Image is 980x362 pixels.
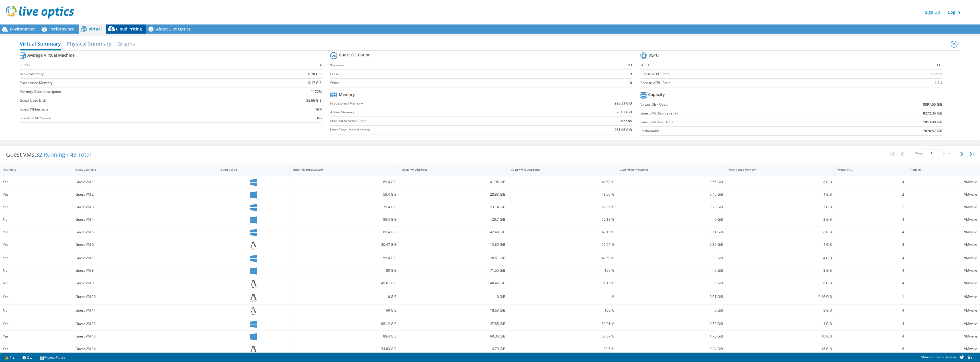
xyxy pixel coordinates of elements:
div: 0 GiB [620,267,723,274]
div: 41.95 GiB [402,179,505,185]
div: 4 [837,307,905,314]
div: - % [511,294,614,300]
div: 89.4 GiB [293,216,397,223]
div: 0 GiB [620,307,723,314]
label: Physical to Active Ratio [330,118,544,124]
div: 4 [837,216,905,223]
div: Guest VM 2 [75,191,215,198]
div: No [3,267,70,274]
div: VMware [910,346,977,352]
div: 4 GiB [728,242,832,248]
div: 0 GiB [402,294,505,300]
label: Core to vCPU Ratio [640,80,863,86]
b: Capacity [648,92,665,97]
h2: Graphs [117,38,135,49]
div: 23.5 % [511,346,614,352]
div: Yes [3,255,70,261]
div: 2 [837,242,905,248]
label: Provisioned Memory [20,80,256,86]
div: 69.01 % [511,321,614,327]
b: 1:22.85 [620,118,632,124]
h2: Virtual Summary [20,38,61,50]
b: 0.78 GiB [308,71,322,77]
div: Guest VM 5 [75,229,215,235]
b: 23 [628,62,632,68]
div: Guest VM 14 [75,346,215,352]
div: 28.83 GiB [402,191,505,198]
label: Host Consumed Memory [330,127,544,133]
div: Guest VM 9 [75,280,215,286]
div: Platform [910,168,970,171]
div: Yes [3,321,70,327]
label: Virtual Disk Used [640,102,845,107]
b: 4 [320,62,322,68]
b: 8272.36 GiB [923,111,942,116]
div: 4 GiB [728,321,832,327]
div: Guest VM 3 [75,204,215,210]
div: Yes [3,346,70,352]
div: 0.56 GiB [620,179,723,185]
div: No [3,216,70,223]
input: jump to page [924,150,944,157]
div: Used Memory (Active) [620,168,716,171]
div: 8 GiB [728,280,832,286]
b: Average Virtual Machine [27,52,75,58]
div: 8 GiB [728,216,832,223]
div: IsRunning [3,168,63,171]
div: Guest VM Disk Capacity [293,168,390,171]
div: 0.24 GiB [620,346,723,352]
h2: Physical Summary [67,38,112,49]
div: 89.4 GiB [293,179,397,185]
span: Page of [915,150,950,157]
span: Performance [49,26,74,32]
div: 57.85 % [511,204,614,210]
b: 1172% [311,89,322,95]
label: vCPU [640,62,863,68]
div: 0.61 GiB [620,229,723,235]
div: Guest VM OS [220,168,281,171]
b: 49% [315,107,322,112]
label: Active Memory [20,71,256,77]
b: 1:38.33 [931,71,942,77]
div: 1 [837,294,905,300]
div: Yes [3,179,70,185]
div: 8 GiB [728,179,832,185]
div: 23.14 GiB [402,204,505,210]
div: 49.61 GiB [293,280,397,286]
div: 80 GiB [293,267,397,274]
div: 0.3 GiB [620,255,723,261]
div: 0 GiB [620,216,723,223]
div: Guest VM 8 [75,267,215,274]
span: 3 [948,151,950,156]
div: 60.36 GiB [402,333,505,339]
div: 4 [837,267,905,274]
b: 0 [630,80,632,86]
div: Yes [3,204,70,210]
div: 4 [837,255,905,261]
label: vCPUs [20,62,256,68]
a: Log In [945,8,963,16]
label: Active Memory [330,109,544,115]
a: Project Notes [36,354,69,361]
div: Guest VM 7 [75,255,215,261]
b: vCPU [649,52,659,58]
div: 0.16 GiB [728,294,832,300]
div: 55.56 % [511,242,614,248]
div: 20.7 GiB [402,216,505,223]
label: Guest Whitespace [20,107,256,112]
div: 4.79 GiB [402,346,505,352]
span: Cloud Pricing [116,26,142,32]
label: Memory Oversubscription [20,89,256,95]
a: About Live Optics [146,24,195,34]
div: VMware [910,216,977,223]
div: VMware [910,267,977,274]
b: 1813.08 GiB [923,119,942,125]
div: 2 GiB [728,204,832,210]
b: 293.31 GiB [614,101,632,106]
div: VMware [910,229,977,235]
b: 1:2.4 [935,80,942,86]
b: 261.06 GiB [614,127,632,133]
div: 89.4 GiB [293,333,397,339]
div: 39.4 GiB [293,204,397,210]
div: Guest VM 1 [75,179,215,185]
